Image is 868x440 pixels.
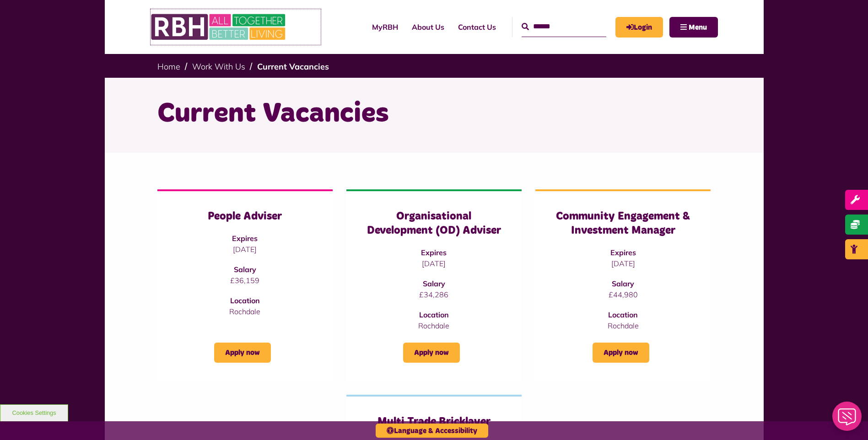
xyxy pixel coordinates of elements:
p: Rochdale [554,320,692,331]
p: £34,286 [365,289,503,300]
strong: Salary [234,265,256,274]
h3: Multi Trade Bricklayer [365,415,503,429]
a: Current Vacancies [257,61,329,72]
h3: Community Engagement & Investment Manager [554,209,692,238]
p: [DATE] [365,258,503,269]
a: Home [157,61,180,72]
strong: Salary [423,279,445,288]
strong: Salary [612,279,634,288]
a: Apply now [593,343,649,363]
p: £36,159 [176,275,314,286]
p: [DATE] [176,244,314,255]
a: Apply now [403,343,460,363]
strong: Location [608,310,638,319]
a: MyRBH [615,17,663,38]
h3: Organisational Development (OD) Adviser [365,209,503,238]
button: Language & Accessibility [376,424,488,438]
p: Rochdale [176,306,314,317]
button: Navigation [669,17,718,38]
a: Work With Us [192,61,245,72]
strong: Location [230,296,260,305]
a: About Us [405,15,451,39]
iframe: Netcall Web Assistant for live chat [827,399,868,440]
p: [DATE] [554,258,692,269]
p: £44,980 [554,289,692,300]
p: Rochdale [365,320,503,331]
span: Menu [689,24,707,31]
a: MyRBH [365,15,405,39]
a: Contact Us [451,15,503,39]
strong: Expires [232,234,258,243]
strong: Expires [610,248,636,257]
img: RBH [151,9,288,45]
h3: People Adviser [176,209,314,224]
input: Search [522,17,606,37]
strong: Expires [421,248,447,257]
h1: Current Vacancies [157,96,711,132]
a: Apply now [214,343,271,363]
strong: Location [419,310,449,319]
